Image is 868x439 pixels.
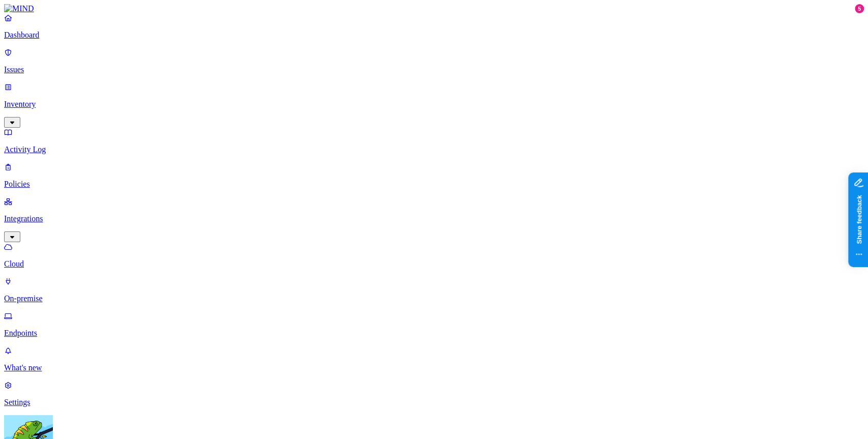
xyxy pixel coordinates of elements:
[4,145,864,154] p: Activity Log
[4,128,864,154] a: Activity Log
[4,363,864,372] p: What's new
[4,381,864,407] a: Settings
[4,100,864,109] p: Inventory
[4,242,864,269] a: Cloud
[4,398,864,407] p: Settings
[4,4,34,13] img: MIND
[4,214,864,223] p: Integrations
[4,162,864,189] a: Policies
[4,65,864,74] p: Issues
[4,259,864,269] p: Cloud
[4,277,864,303] a: On-premise
[4,346,864,372] a: What's new
[4,294,864,303] p: On-premise
[4,311,864,338] a: Endpoints
[4,4,864,13] a: MIND
[855,4,864,13] div: 5
[4,82,864,126] a: Inventory
[4,197,864,241] a: Integrations
[4,48,864,74] a: Issues
[4,180,864,189] p: Policies
[4,13,864,40] a: Dashboard
[4,329,864,338] p: Endpoints
[4,31,864,40] p: Dashboard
